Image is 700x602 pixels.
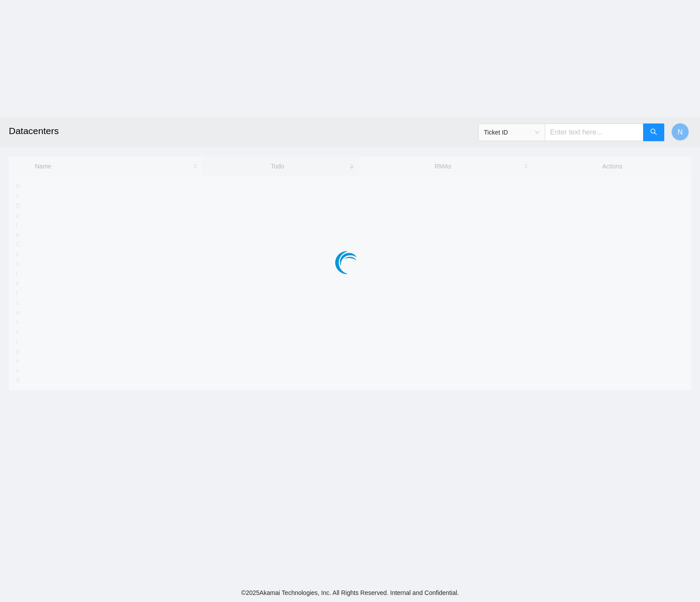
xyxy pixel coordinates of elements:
[545,123,644,141] input: Enter text here...
[484,126,539,139] span: Ticket ID
[650,128,657,137] span: search
[9,117,487,145] h2: Datacenters
[671,123,689,141] button: N
[643,123,664,141] button: search
[678,127,683,138] span: N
